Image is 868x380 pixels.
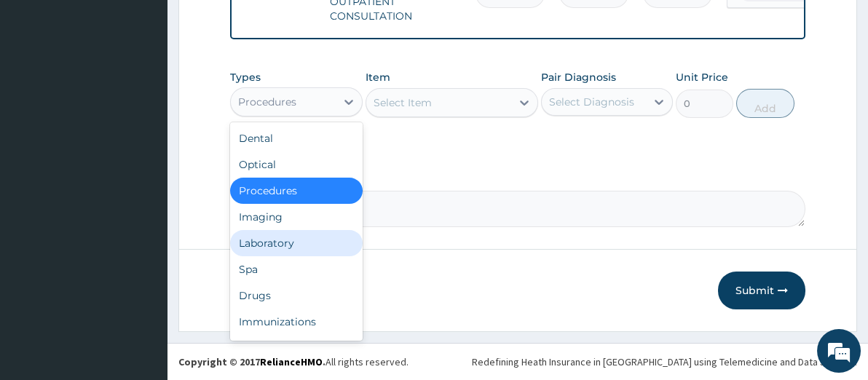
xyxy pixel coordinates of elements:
[84,103,201,250] span: We're online!
[239,7,274,42] div: Minimize live chat window
[230,309,363,335] div: Immunizations
[230,335,363,361] div: Others
[238,95,296,109] div: Procedures
[549,95,634,109] div: Select Diagnosis
[230,178,363,204] div: Procedures
[230,125,363,151] div: Dental
[230,230,363,256] div: Laboratory
[366,70,390,84] label: Item
[736,89,794,118] button: Add
[230,282,363,309] div: Drugs
[76,82,245,100] div: Chat with us now
[230,256,363,282] div: Spa
[167,343,868,380] footer: All rights reserved.
[260,355,323,368] a: RelianceHMO
[472,355,857,369] div: Redefining Heath Insurance in [GEOGRAPHIC_DATA] using Telemedicine and Data Science!
[230,170,806,183] label: Comment
[230,204,363,230] div: Imaging
[7,238,277,289] textarea: Type your message and hit 'Enter'
[230,151,363,178] div: Optical
[718,272,805,309] button: Submit
[230,71,261,84] label: Types
[374,95,432,110] div: Select Item
[27,73,59,109] img: d_794563401_company_1708531726252_794563401
[178,355,325,368] strong: Copyright © 2017 .
[541,70,616,84] label: Pair Diagnosis
[676,70,728,84] label: Unit Price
